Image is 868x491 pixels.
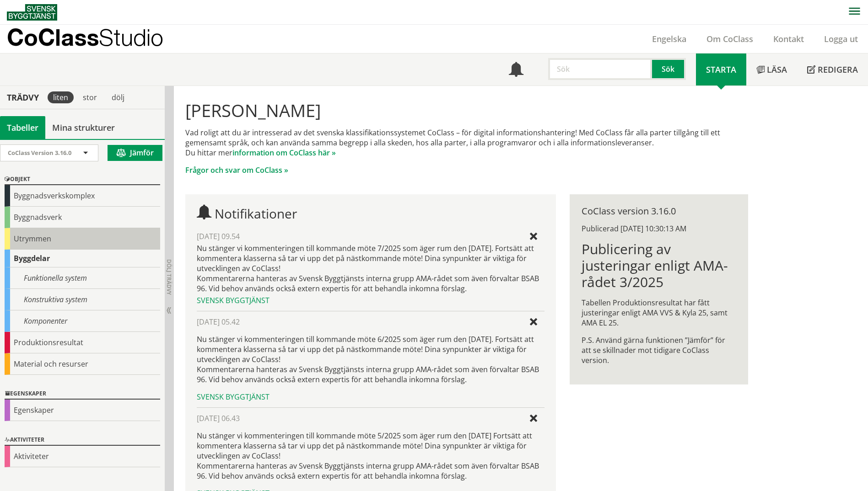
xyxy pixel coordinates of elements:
[197,392,544,402] div: Svensk Byggtjänst
[185,128,720,158] font: Vad roligt att du är intresserad av det svenska klassifikationssystemet CoClass – för digital inf...
[10,390,46,397] font: Egenskaper
[106,91,130,103] div: dölj
[108,145,162,161] button: Jämför
[48,91,74,103] div: liten
[185,165,288,175] a: Frågor och svar om CoClass »
[197,317,240,327] span: [DATE] 05.42
[5,446,160,467] div: Aktiviteter
[7,25,183,53] a: CoClassStudio
[797,53,868,85] a: Redigera
[5,250,160,267] div: Byggdelar
[5,310,160,332] div: Komponenter
[77,91,102,103] div: stor
[696,33,763,44] a: Om CoClass
[10,175,30,183] font: Objekt
[7,32,163,43] p: CoClass
[509,63,523,78] span: Notifikationer
[215,205,297,222] span: Notifikationer
[197,431,544,481] p: Nu stänger vi kommenteringen till kommande möte 5/2025 som äger rum den [DATE] Fortsätt att komme...
[2,92,44,102] div: Trädvy
[165,259,173,295] span: Dölj trädvy
[582,241,736,290] h1: Publicering av justeringar enligt AMA-rådet 3/2025
[746,53,797,85] a: Läsa
[8,149,71,157] span: CoClass Version 3.16.0
[696,53,746,85] a: Starta
[130,148,154,158] font: Jämför
[5,228,160,250] div: Utrymmen
[5,185,160,207] div: Byggnadsverkskomplex
[652,58,686,80] button: Sök
[5,353,160,375] div: Material och resurser
[197,334,544,384] p: Nu stänger vi kommenteringen till kommande möte 6/2025 som äger rum den [DATE]. Fortsätt att komm...
[5,400,160,421] div: Egenskaper
[818,64,858,75] span: Redigera
[763,33,814,44] a: Kontakt
[582,335,736,365] p: P.S. Använd gärna funktionen ”Jämför” för att se skillnader mot tidigare CoClass version.
[197,231,240,241] span: [DATE] 09.54
[5,289,160,310] div: Konstruktiva system
[5,267,160,289] div: Funktionella system
[548,58,652,80] input: Sök
[232,148,336,158] a: information om CoClass här »
[5,332,160,353] div: Produktionsresultat
[706,64,736,75] span: Starta
[582,206,736,216] div: CoClass version 3.16.0
[767,64,787,75] span: Läsa
[814,33,868,44] a: Logga ut
[197,413,240,423] span: [DATE] 06.43
[45,116,122,139] a: Mina strukturer
[197,243,544,294] div: Nu stänger vi kommenteringen till kommande möte 7/2025 som äger rum den [DATE]. Fortsätt att komm...
[582,298,736,328] p: Tabellen Produktionsresultat har fått justeringar enligt AMA VVS & Kyla 25, samt AMA EL 25.
[185,100,748,120] h1: [PERSON_NAME]
[99,24,163,51] span: Studio
[5,207,160,228] div: Byggnadsverk
[642,33,696,44] a: Engelska
[7,4,57,21] img: Svensk Byggtjänst
[10,436,44,443] font: Aktiviteter
[197,295,544,305] div: Svensk Byggtjänst
[582,224,736,234] div: Publicerad [DATE] 10:30:13 AM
